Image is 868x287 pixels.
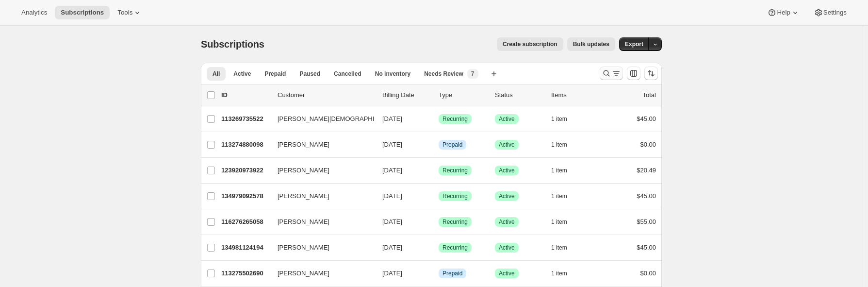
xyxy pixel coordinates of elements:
p: 113269735522 [221,114,270,124]
span: $55.00 [637,218,656,225]
span: [DATE] [382,270,402,277]
div: 113269735522[PERSON_NAME][DEMOGRAPHIC_DATA][DATE]SuccessRecurringSuccessActive1 item$45.00 [221,112,656,126]
span: Create subscription [503,40,557,48]
button: 1 item [551,138,578,152]
button: 1 item [551,112,578,126]
p: ID [221,90,270,100]
p: 113274880098 [221,140,270,150]
span: Cancelled [334,70,361,78]
button: Help [761,6,805,19]
span: [PERSON_NAME][DEMOGRAPHIC_DATA] [278,114,400,124]
span: Active [499,218,515,226]
span: [DATE] [382,141,402,148]
div: 113275502690[PERSON_NAME][DATE]InfoPrepaidSuccessActive1 item$0.00 [221,267,656,280]
span: $45.00 [637,244,656,251]
span: [PERSON_NAME] [278,269,329,278]
button: [PERSON_NAME] [272,137,369,152]
span: 1 item [551,115,567,123]
span: Settings [823,9,847,17]
button: Search and filter results [600,67,623,80]
span: 7 [471,70,475,78]
span: Active [499,270,515,277]
span: [PERSON_NAME] [278,166,329,175]
span: [PERSON_NAME] [278,140,329,150]
span: Active [499,115,515,123]
button: Sort the results [644,67,658,80]
div: IDCustomerBilling DateTypeStatusItemsTotal [221,90,656,100]
div: 134979092578[PERSON_NAME][DATE]SuccessRecurringSuccessActive1 item$45.00 [221,189,656,203]
span: [PERSON_NAME] [278,243,329,253]
button: 1 item [551,164,578,177]
span: Help [777,9,790,17]
span: Prepaid [442,141,462,149]
button: Create new view [486,67,502,81]
button: 1 item [551,215,578,229]
span: Active [233,70,251,78]
span: [DATE] [382,218,402,225]
span: 1 item [551,192,567,200]
span: No inventory [375,70,410,78]
button: Tools [112,6,148,19]
span: [PERSON_NAME] [278,191,329,201]
span: [DATE] [382,167,402,174]
button: [PERSON_NAME] [272,214,369,230]
div: Type [439,90,487,100]
button: Bulk updates [567,37,615,51]
span: Recurring [442,218,468,226]
button: [PERSON_NAME][DEMOGRAPHIC_DATA] [272,111,369,127]
span: Recurring [442,192,468,200]
span: [PERSON_NAME] [278,217,329,227]
p: Status [495,90,543,100]
button: Settings [808,6,852,19]
span: $0.00 [640,141,656,148]
button: Analytics [16,6,53,19]
span: $45.00 [637,192,656,200]
span: Active [499,244,515,252]
span: Needs Review [424,70,463,78]
span: 1 item [551,270,567,277]
span: 1 item [551,244,567,252]
p: 134979092578 [221,191,270,201]
span: [DATE] [382,115,402,122]
div: Items [551,90,600,100]
button: Customize table column order and visibility [627,67,640,80]
p: 123920973922 [221,166,270,175]
button: Export [619,37,649,51]
button: Create subscription [497,37,563,51]
p: 134981124194 [221,243,270,253]
span: [DATE] [382,244,402,251]
div: 116276265058[PERSON_NAME][DATE]SuccessRecurringSuccessActive1 item$55.00 [221,215,656,229]
span: Recurring [442,244,468,252]
span: Prepaid [442,270,462,277]
button: 1 item [551,189,578,203]
div: 134981124194[PERSON_NAME][DATE]SuccessRecurringSuccessActive1 item$45.00 [221,241,656,254]
span: $45.00 [637,115,656,122]
button: 1 item [551,267,578,280]
span: Subscriptions [61,9,104,17]
p: Customer [278,90,375,100]
div: 113274880098[PERSON_NAME][DATE]InfoPrepaidSuccessActive1 item$0.00 [221,138,656,152]
span: Prepaid [264,70,286,78]
span: 1 item [551,141,567,149]
button: Subscriptions [55,6,110,19]
p: 116276265058 [221,217,270,227]
p: 113275502690 [221,269,270,278]
button: [PERSON_NAME] [272,188,369,204]
span: Tools [117,9,132,17]
p: Total [643,90,656,100]
span: Recurring [442,167,468,174]
span: Active [499,167,515,174]
span: Analytics [21,9,47,17]
span: 1 item [551,218,567,226]
button: [PERSON_NAME] [272,163,369,178]
button: 1 item [551,241,578,254]
span: All [213,70,220,78]
p: Billing Date [382,90,431,100]
span: Active [499,141,515,149]
span: 1 item [551,167,567,174]
span: Recurring [442,115,468,123]
button: [PERSON_NAME] [272,266,369,281]
span: Export [625,40,643,48]
span: Active [499,192,515,200]
span: Paused [299,70,320,78]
